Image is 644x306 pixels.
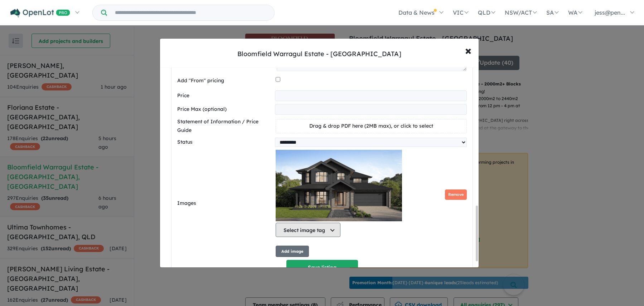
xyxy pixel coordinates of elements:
[177,105,272,114] label: Price Max (optional)
[237,49,401,59] div: Bloomfield Warragul Estate - [GEOGRAPHIC_DATA]
[177,138,272,147] label: Status
[309,123,433,129] span: Drag & drop PDF here (2MB max), or click to select
[595,9,625,16] span: jess@pen...
[10,9,70,18] img: Openlot PRO Logo White
[276,150,402,221] img: ku4AAAAASUVORK5CYII=
[465,43,471,58] span: ×
[108,5,273,20] input: Try estate name, suburb, builder or developer
[177,199,273,208] label: Images
[177,118,273,135] label: Statement of Information / Price Guide
[445,189,467,200] button: Remove
[276,223,340,237] button: Select image tag
[177,76,273,85] label: Add "From" pricing
[177,92,272,100] label: Price
[276,246,309,257] button: Add image
[286,260,358,275] button: Save listing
